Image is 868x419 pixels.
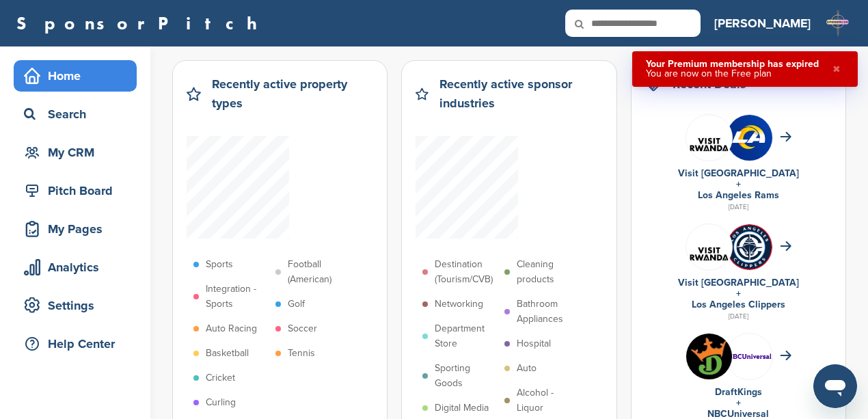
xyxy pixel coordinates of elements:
h3: [PERSON_NAME] [714,14,811,33]
a: Pitch Board [14,175,137,206]
img: L daggercon logo2025 2 (2) [824,10,852,37]
a: + [736,288,741,299]
img: No7msulo 400x400 [727,115,772,161]
p: Basketball [206,346,249,361]
div: Settings [21,293,137,318]
a: + [736,397,741,409]
p: Bathroom Appliances [517,297,580,327]
a: [PERSON_NAME] [714,8,811,38]
a: My CRM [14,137,137,168]
h2: Recently active sponsor industries [439,75,603,113]
iframe: Button to launch messaging window [813,364,857,408]
p: Alcohol - Liquor [517,386,580,416]
div: My Pages [21,217,137,241]
h2: Recently active property types [212,75,373,113]
p: Golf [288,297,305,312]
a: Los Angeles Rams [698,189,779,201]
div: Pitch Board [21,178,137,203]
p: Hospital [517,336,551,351]
p: Curling [206,395,236,410]
p: Auto [517,361,537,376]
p: Sports [206,257,233,272]
p: Integration - Sports [206,282,269,312]
div: [DATE] [645,310,832,323]
div: Search [21,102,137,126]
div: Home [21,64,137,88]
a: Help Center [14,328,137,360]
a: Los Angeles Clippers [692,299,785,310]
a: + [736,178,741,190]
div: Help Center [21,332,137,356]
p: Sporting Goods [435,361,498,391]
a: Analytics [14,252,137,283]
a: SponsorPitch [16,14,266,32]
p: Football (American) [288,257,351,287]
button: Close [829,59,844,79]
div: Analytics [21,255,137,280]
a: Settings [14,290,137,321]
div: You are now on the Free plan [646,69,819,79]
div: [DATE] [645,201,832,213]
img: Vr [686,231,732,262]
p: Cleaning products [517,257,580,287]
div: Your Premium membership has expired [646,59,819,69]
p: Networking [435,297,483,312]
p: Department Store [435,321,498,351]
div: My CRM [21,140,137,165]
p: Digital Media [435,401,489,416]
img: Nbcuniversal 400x400 [727,334,772,379]
a: Visit [GEOGRAPHIC_DATA] [678,167,799,179]
a: Visit [GEOGRAPHIC_DATA] [678,277,799,288]
p: Soccer [288,321,317,336]
img: Draftkings logo [686,334,732,379]
a: My Pages [14,213,137,245]
a: Search [14,98,137,130]
p: Cricket [206,370,235,386]
p: Destination (Tourism/CVB) [435,257,498,287]
p: Tennis [288,346,315,361]
a: DraftKings [715,386,762,398]
a: Home [14,60,137,92]
p: Auto Racing [206,321,257,336]
img: Arw64i5q 400x400 [727,224,772,270]
img: Vr [686,122,732,153]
